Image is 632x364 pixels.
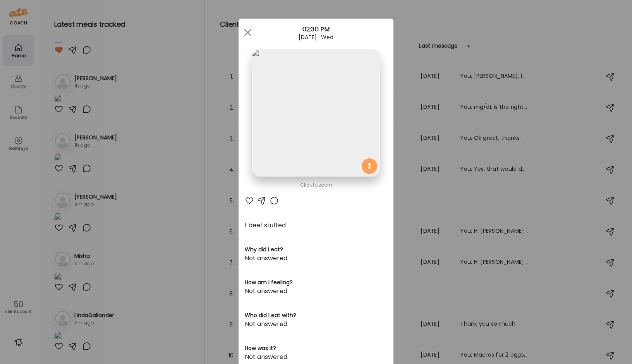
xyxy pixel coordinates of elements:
[252,49,380,177] img: images%2F9cuNsxhpLETuN8LJaPnivTD7eGm1%2FtsJXl0F9AtxQwEIqnrzb%2FW0PIq3v0Hkdp9TAQab7S_1080
[245,344,387,352] h3: How was it?
[245,221,387,230] div: 1 beef stuffed
[245,180,387,190] div: Click to zoom
[245,319,387,329] div: Not answered.
[245,287,387,296] div: Not answered.
[245,246,387,254] h3: Why did I eat?
[245,352,387,362] div: Not answered.
[245,311,387,319] h3: Who did I eat with?
[239,34,393,40] div: [DATE] · Wed
[245,254,387,263] div: Not answered.
[239,25,393,34] div: 02:30 PM
[245,278,387,287] h3: How am I feeling?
